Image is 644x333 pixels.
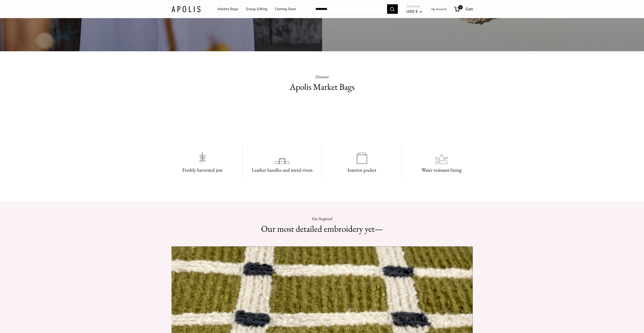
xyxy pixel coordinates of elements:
h3: Water resistant lining [407,166,476,174]
h3: Interior pocket [327,166,396,174]
button: USD $ [406,8,422,15]
h3: Leather handles and metal rivets [248,166,317,174]
img: Apolis [171,6,201,12]
span: Cart [465,7,473,11]
h2: Our most detailed embroidery yet— [247,223,397,235]
a: 0 Cart [454,6,473,12]
button: Search [387,4,398,14]
p: Discover [247,73,397,81]
h2: Apolis Market Bags [247,81,397,93]
span: Currency [406,3,422,9]
a: Group Gifting [246,6,267,12]
a: Coming Soon [275,6,296,12]
p: Get Inspired [247,215,397,223]
span: 0 [458,5,462,9]
span: USD $ [406,9,418,14]
h3: Freshly harvested jute [168,166,237,174]
a: Market Bags [218,6,238,12]
input: Search... [312,4,387,14]
a: My Account [431,6,447,12]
